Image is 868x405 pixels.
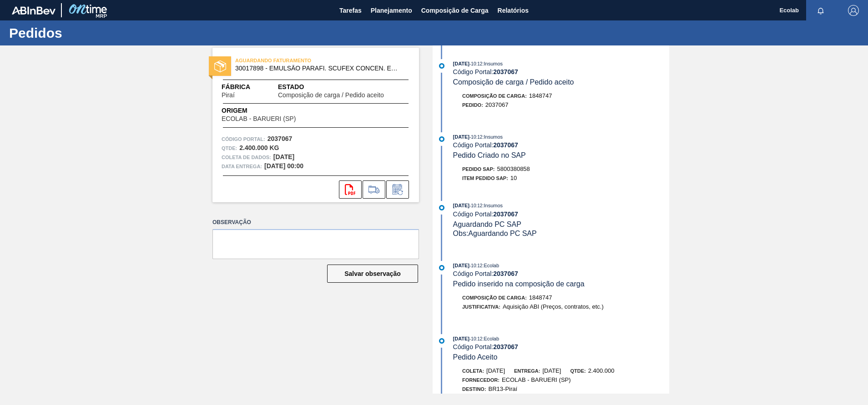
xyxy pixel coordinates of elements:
span: : Ecolab [482,336,499,341]
span: [DATE] [453,336,469,341]
button: Salvar observação [327,265,418,283]
span: Relatórios [498,5,529,16]
span: 2037067 [485,101,509,108]
span: Composição de carga / Pedido aceito [278,92,384,99]
span: [DATE] [453,263,469,268]
div: Abrir arquivo PDF [339,180,362,199]
span: Qtde: [570,368,585,374]
span: Entrega: [514,368,540,374]
span: ECOLAB - BARUERI (SP) [222,115,296,122]
span: Coleta de dados: [222,153,271,162]
span: Fábrica [222,82,263,92]
font: Código Portal: [222,136,265,142]
span: [DATE] [453,61,469,66]
span: 1848747 [529,92,552,99]
span: BR13-Piraí [489,385,518,392]
span: [DATE] [542,367,561,374]
span: Coleta: [462,368,484,374]
span: Planejamento [371,5,412,16]
span: Tarefas [339,5,362,16]
span: [DATE] [486,367,505,374]
span: : Insumos [482,203,503,208]
h1: Pedidos [9,28,171,38]
span: Data entrega: [222,162,262,171]
span: Piraí [222,92,235,99]
span: Pedido Aceito [453,353,498,361]
span: [DATE] [453,203,469,208]
button: Notificações [806,4,835,17]
span: ECOLAB - BARUERI (SP) [502,376,571,383]
span: 2.400,000 [588,367,615,374]
img: atual [439,63,444,69]
span: Pedido Criado no SAP [453,151,526,159]
span: Qtde : [222,144,237,153]
strong: 2037067 [493,210,518,218]
span: - 10:12 [469,61,482,66]
span: Pedido SAP: [462,166,495,172]
label: Observação [212,216,419,229]
div: Código Portal: [453,68,669,75]
span: Composição de Carga [421,5,489,16]
span: : Insumos [482,61,503,66]
span: Origem [222,106,322,115]
span: Justificativa: [462,304,500,310]
img: atual [439,265,444,270]
span: Destino: [462,386,486,392]
span: Composição de carga / Pedido aceito [453,78,574,86]
span: Fornecedor: [462,377,500,383]
span: Pedido : [462,102,483,108]
span: Obs: Aguardando PC SAP [453,230,537,237]
strong: 2.400.000 KG [239,144,279,151]
span: : Insumos [482,134,503,140]
span: Aquisição ABI (Preços, contratos, etc.) [503,303,604,310]
div: Código Portal: [453,210,669,218]
img: estado [214,60,226,72]
span: - 10:12 [469,336,482,341]
span: - 10:12 [469,135,482,140]
strong: 2037067 [493,343,518,350]
strong: 2037067 [493,270,518,277]
div: Código Portal: [453,270,669,277]
span: - 10:12 [469,263,482,268]
span: - 10:12 [469,203,482,208]
strong: [DATE] [273,153,294,160]
span: Pedido inserido na composição de carga [453,280,585,288]
span: Item pedido SAP: [462,175,508,181]
div: Código Portal: [453,141,669,149]
span: AGUARDANDO FATURAMENTO [235,56,363,65]
div: Informar alteração no pedido [386,180,409,199]
span: Estado [278,82,410,92]
strong: 2037067 [267,135,293,142]
img: atual [439,205,444,210]
span: 5800380858 [497,165,530,172]
span: 30017898 - EMULSAO PARAFI. SCUFEX CONCEN. ECOLAB [235,65,400,72]
span: 10 [510,175,517,181]
span: Aguardando PC SAP [453,220,521,228]
span: Composição de Carga : [462,93,527,99]
img: Logout [848,5,859,16]
img: TNhmsLtSVTkK8tSr43FrP2fwEKptu5GPRR3wAAAABJRU5ErkJggg== [12,6,56,15]
span: [DATE] [453,134,469,140]
div: Ir para Composição de Carga [363,180,385,199]
strong: [DATE] 00:00 [264,162,303,170]
img: atual [439,136,444,142]
div: Código Portal: [453,343,669,350]
span: 1848747 [529,294,552,301]
img: atual [439,338,444,344]
strong: 2037067 [493,68,518,75]
strong: 2037067 [493,141,518,149]
span: : Ecolab [482,263,499,268]
span: Composição de Carga : [462,295,527,300]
